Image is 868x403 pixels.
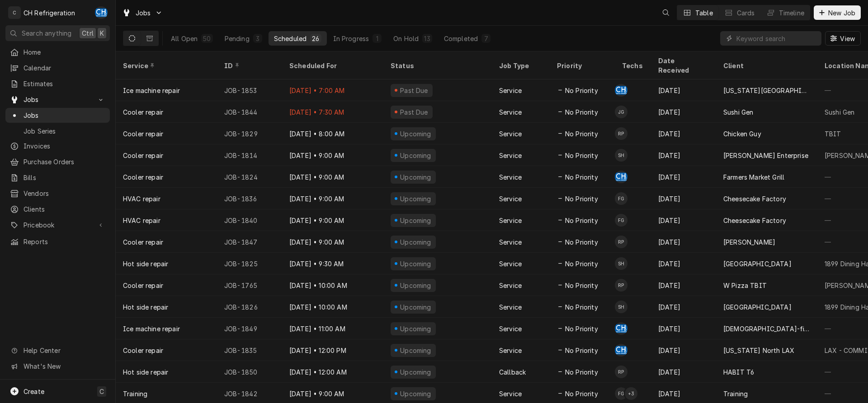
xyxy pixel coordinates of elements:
[615,236,627,248] div: Ruben Perez's Avatar
[565,367,598,377] span: No Priority
[825,107,854,117] div: Sushi Gen
[399,216,433,225] div: Upcoming
[615,279,627,292] div: RP
[224,61,273,70] div: ID
[217,274,282,296] div: JOB-1765
[24,79,105,88] span: Estimates
[651,209,716,231] div: [DATE]
[723,151,808,160] div: [PERSON_NAME] Enterprise
[8,6,21,19] div: C
[615,344,627,357] div: Chris Hiraga's Avatar
[615,322,627,335] div: CH
[565,302,598,312] span: No Priority
[565,86,598,95] span: No Priority
[123,324,180,334] div: Ice machine repair
[217,79,282,101] div: JOB-1853
[723,86,810,95] div: [US_STATE][GEOGRAPHIC_DATA], [PERSON_NAME][GEOGRAPHIC_DATA]
[5,359,110,374] a: Go to What's New
[399,302,433,312] div: Upcoming
[499,324,522,334] div: Service
[499,237,522,247] div: Service
[499,259,522,269] div: Service
[565,281,598,290] span: No Priority
[399,129,433,139] div: Upcoming
[615,84,627,97] div: Chris Hiraga's Avatar
[399,172,433,182] div: Upcoming
[557,61,606,70] div: Priority
[779,8,804,18] div: Timeline
[282,144,383,166] div: [DATE] • 9:00 AM
[723,367,754,377] div: HABIT T6
[499,216,522,225] div: Service
[136,8,151,18] span: Jobs
[217,144,282,166] div: JOB-1814
[444,34,478,43] div: Completed
[615,127,627,140] div: RP
[123,302,168,312] div: Hot side repair
[22,28,71,38] span: Search anything
[723,61,808,70] div: Client
[622,61,644,70] div: Techs
[123,389,147,398] div: Training
[282,101,383,123] div: [DATE] • 7:30 AM
[100,28,104,38] span: K
[499,281,522,290] div: Service
[615,344,627,357] div: CH
[5,108,110,123] a: Jobs
[615,257,627,270] div: SH
[123,172,163,182] div: Cooler repair
[499,172,522,182] div: Service
[282,209,383,231] div: [DATE] • 9:00 AM
[24,220,92,230] span: Pricebook
[282,339,383,361] div: [DATE] • 12:00 PM
[615,106,627,118] div: Josh Galindo's Avatar
[5,124,110,139] a: Job Series
[651,253,716,274] div: [DATE]
[483,34,489,43] div: 7
[333,34,369,43] div: In Progress
[5,45,110,60] a: Home
[615,84,627,97] div: CH
[695,8,713,18] div: Table
[565,172,598,182] span: No Priority
[123,151,163,160] div: Cooler repair
[5,76,110,91] a: Estimates
[282,296,383,318] div: [DATE] • 10:00 AM
[659,5,673,20] button: Open search
[399,194,433,204] div: Upcoming
[289,61,374,70] div: Scheduled For
[651,318,716,339] div: [DATE]
[737,8,755,18] div: Cards
[723,346,794,355] div: [US_STATE] North LAX
[24,237,105,246] span: Reports
[123,367,168,377] div: Hot side repair
[24,346,104,355] span: Help Center
[123,259,168,269] div: Hot side repair
[825,31,861,46] button: View
[499,389,522,398] div: Service
[24,47,105,57] span: Home
[615,149,627,162] div: SH
[615,236,627,248] div: RP
[171,34,198,43] div: All Open
[615,366,627,378] div: Ruben Perez's Avatar
[274,34,307,43] div: Scheduled
[651,296,716,318] div: [DATE]
[282,188,383,209] div: [DATE] • 9:00 AM
[399,237,433,247] div: Upcoming
[99,387,104,396] span: C
[615,387,627,400] div: Fred Gonzalez's Avatar
[499,151,522,160] div: Service
[24,388,44,395] span: Create
[123,216,160,225] div: HVAC repair
[217,318,282,339] div: JOB-1849
[399,367,433,377] div: Upcoming
[723,302,792,312] div: [GEOGRAPHIC_DATA]
[424,34,430,43] div: 13
[217,209,282,231] div: JOB-1840
[651,274,716,296] div: [DATE]
[565,259,598,269] span: No Priority
[374,34,380,43] div: 1
[82,28,94,38] span: Ctrl
[24,204,105,214] span: Clients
